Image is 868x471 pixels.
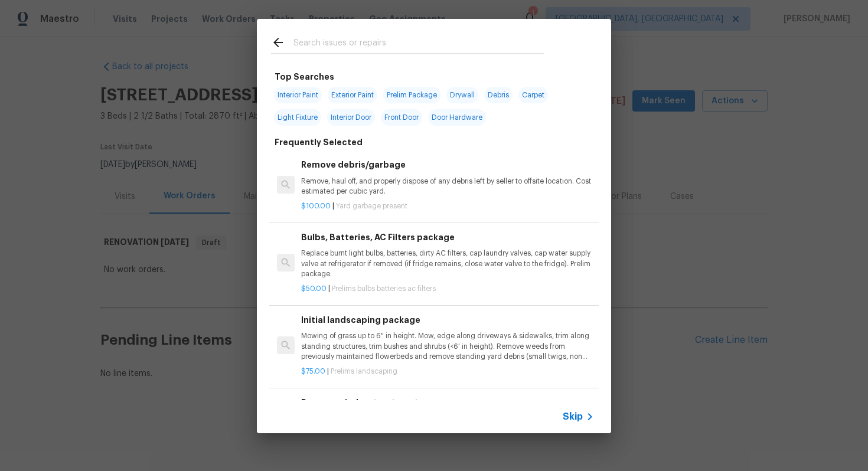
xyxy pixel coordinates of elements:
[301,158,594,171] h6: Remove debris/garbage
[301,285,327,292] span: $50.00
[383,87,440,103] span: Prelim Package
[518,87,548,103] span: Carpet
[301,368,325,375] span: $75.00
[301,313,594,326] h6: Initial landscaping package
[301,201,594,211] p: |
[301,367,594,377] p: |
[563,411,583,423] span: Skip
[327,109,375,126] span: Interior Door
[381,109,422,126] span: Front Door
[275,136,363,149] h6: Frequently Selected
[301,248,594,279] p: Replace burnt light bulbs, batteries, dirty AC filters, cap laundry valves, cap water supply valv...
[301,176,594,197] p: Remove, haul off, and properly dispose of any debris left by seller to offsite location. Cost est...
[336,202,407,210] span: Yard garbage present
[428,109,486,126] span: Door Hardware
[275,70,334,83] h6: Top Searches
[301,202,331,210] span: $100.00
[301,284,594,294] p: |
[274,87,322,103] span: Interior Paint
[328,87,377,103] span: Exterior Paint
[301,231,594,244] h6: Bulbs, Batteries, AC Filters package
[484,87,513,103] span: Debris
[274,109,321,126] span: Light Fixture
[332,285,436,292] span: Prelims bulbs batteries ac filters
[331,368,397,375] span: Prelims landscaping
[446,87,478,103] span: Drywall
[301,396,594,409] h6: Remove window treatments
[301,331,594,361] p: Mowing of grass up to 6" in height. Mow, edge along driveways & sidewalks, trim along standing st...
[293,35,544,53] input: Search issues or repairs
